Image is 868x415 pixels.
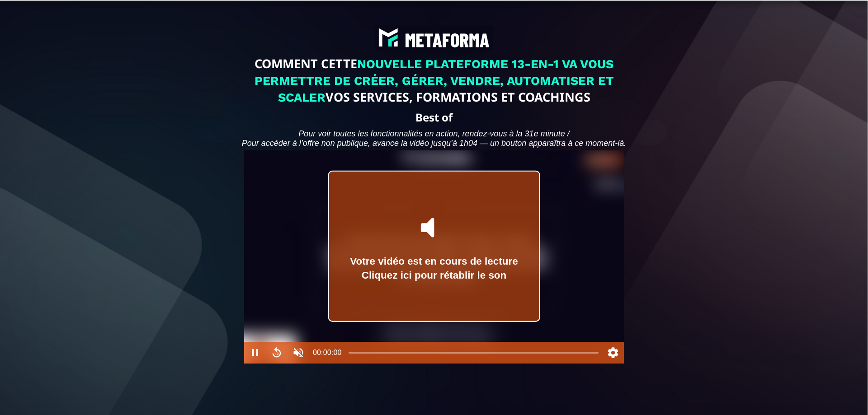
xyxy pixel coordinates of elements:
[288,342,309,364] button: Unmute
[14,107,854,127] text: Best of
[313,349,341,357] button: Elapsed time
[266,342,288,364] button: Rewind
[328,171,540,322] div: Votre vidéo est en cours de lectureCliquez ici pour rétablir le son
[253,53,615,107] text: COMMENT CETTE VOS SERVICES, FORMATIONS ET COACHINGS
[375,25,493,51] img: abe9e435164421cb06e33ef15842a39e_e5ef653356713f0d7dd3797ab850248d_Capture_d%E2%80%99e%CC%81cran_2...
[602,342,624,364] button: Settings
[255,57,618,105] span: NOUVELLE PLATEFORME 13-EN-1 VA VOUS PERMETTRE DE CRÉER, GÉRER, VENDRE, AUTOMATISER ET SCALER
[14,127,854,150] text: Pour voir toutes les fonctionnalités en action, rendez-vous à la 31e minute / Pour accéder à l’of...
[350,255,518,283] div: Votre vidéo est en cours de lecture Cliquez ici pour rétablir le son
[244,342,266,364] button: Pause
